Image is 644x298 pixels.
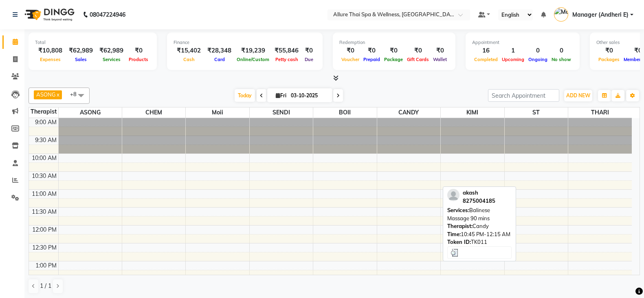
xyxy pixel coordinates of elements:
[73,57,89,62] span: Sales
[30,208,58,216] div: 11:30 AM
[181,57,197,62] span: Cash
[472,46,500,55] div: 16
[361,46,382,55] div: ₹0
[447,238,512,246] div: TK011
[56,91,59,98] a: x
[447,207,469,213] span: Services:
[382,46,405,55] div: ₹0
[250,107,313,118] span: SENDI
[441,107,504,118] span: KIMI
[447,222,512,230] div: Candy
[174,39,316,46] div: Finance
[554,7,568,22] img: Manager (Andheri E)
[70,91,83,97] span: +8
[101,57,123,62] span: Services
[339,57,361,62] span: Voucher
[59,107,122,118] span: ASONG
[36,91,56,98] span: ASONG
[500,57,526,62] span: Upcoming
[122,107,185,118] span: CHEM
[235,57,271,62] span: Online/Custom
[34,261,58,270] div: 1:00 PM
[30,190,58,198] div: 11:00 AM
[31,243,58,252] div: 12:30 PM
[288,90,329,102] input: 2025-10-03
[35,46,66,55] div: ₹10,808
[302,46,316,55] div: ₹0
[566,92,590,99] span: ADD NEW
[38,57,63,62] span: Expenses
[382,57,405,62] span: Package
[361,57,382,62] span: Prepaid
[405,46,431,55] div: ₹0
[30,172,58,180] div: 10:30 AM
[564,90,592,101] button: ADD NEW
[313,107,376,118] span: BOII
[447,231,461,237] span: Time:
[33,136,58,145] div: 9:30 AM
[66,46,96,55] div: ₹62,989
[463,189,478,196] span: akash
[30,154,58,162] div: 10:00 AM
[235,46,271,55] div: ₹19,239
[505,107,568,118] span: ST
[447,207,490,221] span: Balinese Massage 90 mins
[31,226,58,234] div: 12:00 PM
[127,57,150,62] span: Products
[274,92,288,99] span: Fri
[303,57,315,62] span: Due
[596,57,622,62] span: Packages
[127,46,150,55] div: ₹0
[90,3,125,26] b: 08047224946
[447,239,471,245] span: Token ID:
[447,189,459,201] img: profile
[339,46,361,55] div: ₹0
[29,107,58,116] div: Therapist
[40,282,51,290] span: 1 / 1
[526,46,549,55] div: 0
[447,230,512,239] div: 10:45 PM-12:15 AM
[405,57,431,62] span: Gift Cards
[377,107,440,118] span: CANDY
[96,46,127,55] div: ₹62,989
[526,57,549,62] span: Ongoing
[463,197,495,205] div: 8275004185
[549,57,573,62] span: No show
[568,107,632,118] span: THARI
[21,3,77,26] img: logo
[472,57,500,62] span: Completed
[33,118,58,127] div: 9:00 AM
[596,46,622,55] div: ₹0
[472,39,573,46] div: Appointment
[273,57,300,62] span: Petty cash
[500,46,526,55] div: 1
[35,39,150,46] div: Total
[549,46,573,55] div: 0
[339,39,449,46] div: Redemption
[447,223,473,229] span: Therapist:
[271,46,302,55] div: ₹55,846
[204,46,235,55] div: ₹28,348
[186,107,249,118] span: Moii
[431,46,449,55] div: ₹0
[572,11,629,19] span: Manager (Andheri E)
[431,57,449,62] span: Wallet
[235,89,255,102] span: Today
[488,89,559,102] input: Search Appointment
[212,57,227,62] span: Card
[174,46,204,55] div: ₹15,402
